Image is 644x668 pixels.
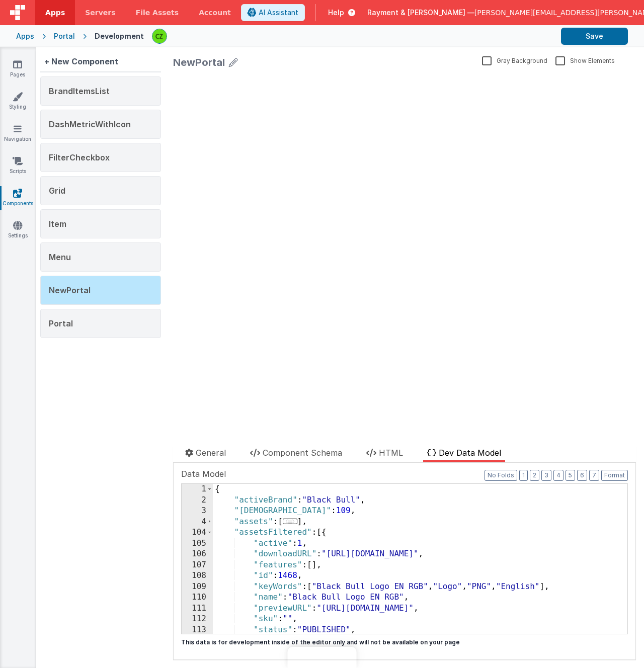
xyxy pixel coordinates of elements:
div: + New Component [40,51,122,71]
span: DashMetricWithIcon [49,119,131,129]
button: 4 [553,470,563,481]
div: 3 [182,506,213,517]
button: Format [601,470,628,481]
div: 104 [182,527,213,538]
span: Portal [49,318,73,328]
span: FilterCheckbox [49,152,110,162]
div: 109 [182,581,213,593]
div: Apps [16,31,34,41]
span: Component Schema [263,448,342,458]
div: 111 [182,603,213,614]
span: General [196,448,226,458]
div: NewPortal [173,55,225,69]
div: 113 [182,625,213,636]
button: Save [561,28,628,45]
span: Servers [85,8,115,18]
span: Grid [49,186,65,196]
span: File Assets [136,8,179,18]
span: NewPortal [49,285,91,295]
span: Rayment & [PERSON_NAME] — [367,8,474,18]
div: 1 [182,484,213,495]
button: 7 [589,470,599,481]
button: 3 [541,470,551,481]
div: 2 [182,495,213,506]
span: Data Model [181,468,226,480]
span: ... [283,519,297,524]
div: 105 [182,538,213,549]
div: 4 [182,517,213,528]
iframe: Marker.io feedback button [288,647,357,668]
img: b4a104e37d07c2bfba7c0e0e4a273d04 [152,29,167,43]
button: AI Assistant [241,4,305,21]
span: Menu [49,252,71,262]
button: No Folds [485,470,517,481]
span: Apps [45,8,65,18]
div: Portal [54,31,75,41]
div: 112 [182,614,213,625]
div: 106 [182,549,213,560]
span: Help [328,8,344,18]
span: HTML [379,448,403,458]
label: Gray Background [482,55,547,65]
div: 110 [182,592,213,603]
button: 6 [577,470,587,481]
span: AI Assistant [259,8,298,18]
label: Show Elements [555,55,615,65]
span: Item [49,219,66,229]
div: 107 [182,560,213,571]
span: Dev Data Model [439,448,501,458]
button: 5 [566,470,575,481]
div: Development [95,31,144,41]
button: 2 [530,470,539,481]
div: 108 [182,570,213,581]
p: This data is for development inside of the editor only and will not be available on your page [181,638,628,646]
span: BrandItemsList [49,86,110,96]
button: 1 [519,470,528,481]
